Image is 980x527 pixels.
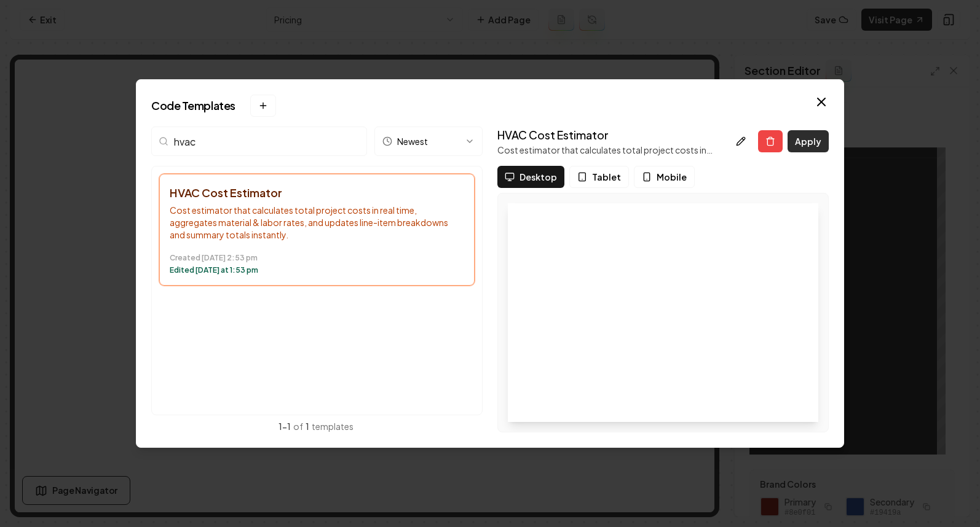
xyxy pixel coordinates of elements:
[508,203,818,422] iframe: HVAC Cost Estimator
[170,265,464,275] time: Edited [DATE] at 1:53 pm
[170,253,464,263] time: Created [DATE] 2:53 pm
[312,421,354,432] span: templates
[159,174,475,286] button: HVAC Cost EstimatorCost estimator that calculates total project costs in real time, aggregates ma...
[279,421,291,432] span: 1 - 1
[497,166,564,188] button: Desktop
[151,95,829,117] h2: Code Templates
[293,421,303,432] span: of
[306,421,309,432] span: 1
[497,127,713,144] h3: HVAC Cost Estimator
[151,127,367,156] input: Search templates...
[520,171,557,183] span: Desktop
[657,171,687,183] span: Mobile
[592,171,621,183] span: Tablet
[634,166,695,188] button: Mobile
[170,184,464,201] h3: HVAC Cost Estimator
[569,166,629,188] button: Tablet
[788,130,829,152] button: Apply
[497,144,713,156] p: Cost estimator that calculates total project costs in real time, aggregates material & labor rate...
[170,204,464,241] p: Cost estimator that calculates total project costs in real time, aggregates material & labor rate...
